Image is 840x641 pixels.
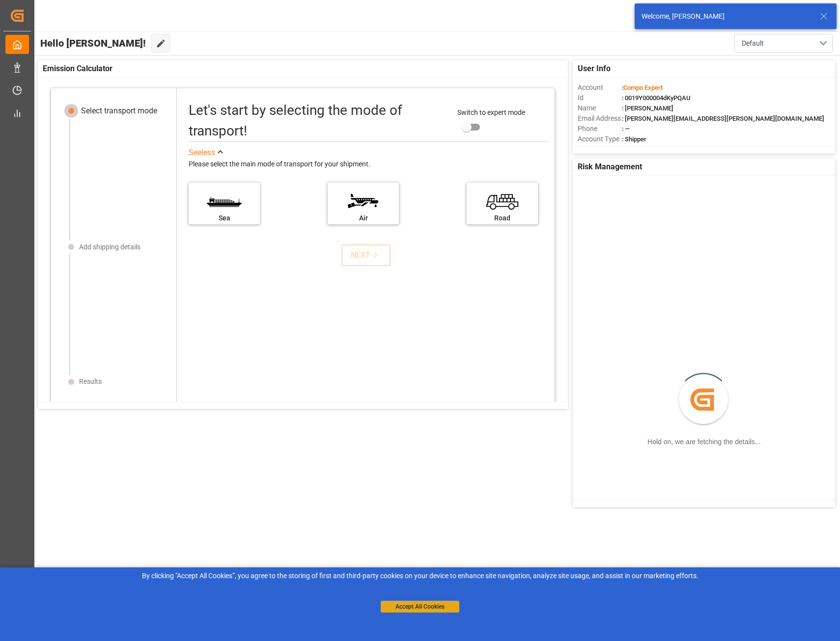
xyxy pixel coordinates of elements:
[578,161,642,173] span: Risk Management
[7,571,833,581] div: By clicking "Accept All Cookies”, you agree to the storing of first and third-party cookies on yo...
[79,242,140,252] div: Add shipping details
[341,244,391,266] button: NEXT
[351,249,381,261] div: NEXT
[623,84,663,91] span: Compo Expert
[742,38,764,49] span: Default
[578,124,622,134] span: Phone
[189,159,548,170] div: Please select the main mode of transport for your shipment.
[457,108,525,116] span: Switch to expert mode
[189,100,448,141] div: Let's start by selecting the mode of transport!
[578,63,611,75] span: User Info
[622,115,824,122] span: : [PERSON_NAME][EMAIL_ADDRESS][PERSON_NAME][DOMAIN_NAME]
[472,213,533,223] div: Road
[578,82,622,93] span: Account
[79,376,102,387] div: Results
[622,125,630,133] span: : —
[40,34,146,53] span: Hello [PERSON_NAME]!
[81,105,157,117] div: Select transport mode
[578,93,622,103] span: Id
[578,113,622,124] span: Email Address
[578,134,622,144] span: Account Type
[43,63,112,75] span: Emission Calculator
[622,135,646,143] span: : Shipper
[622,94,691,102] span: : 0019Y000004dKyPQAU
[189,147,215,159] div: See less
[622,105,673,112] span: : [PERSON_NAME]
[381,601,459,613] button: Accept All Cookies
[194,213,255,223] div: Sea
[578,103,622,113] span: Name
[333,213,394,223] div: Air
[734,34,833,53] button: open menu
[647,437,760,447] div: Hold on, we are fetching the details...
[642,11,811,22] div: Welcome, [PERSON_NAME]
[622,84,663,91] span: :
